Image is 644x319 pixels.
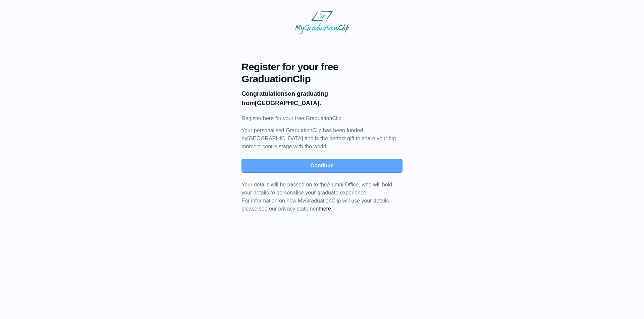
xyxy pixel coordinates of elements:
[241,127,402,151] p: Your personalised GraduationClip has been funded by [GEOGRAPHIC_DATA] and is the perfect gift to ...
[295,11,349,34] img: MyGraduationClip
[241,159,402,173] button: Continue
[241,61,402,73] span: Register for your free
[327,182,359,187] span: Alumni Office
[241,182,392,195] span: Your details will be passed on to the , who will hold your details to personalise your graduate e...
[241,73,402,85] span: GraduationClip
[241,114,402,123] p: Register here for your free GraduationClip
[241,90,288,97] b: Congratulations
[320,206,331,212] a: here
[241,182,392,212] span: For information on how MyGraduationClip will use your details please see our privacy statement .
[241,89,402,108] p: on graduating from [GEOGRAPHIC_DATA].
